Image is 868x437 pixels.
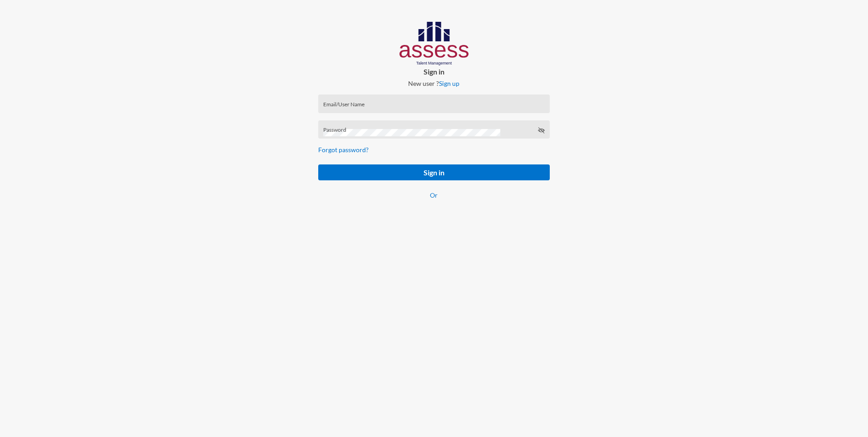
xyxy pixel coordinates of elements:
[318,164,549,180] button: Sign in
[439,79,459,87] a: Sign up
[311,67,557,76] p: Sign in
[318,146,369,154] a: Forgot password?
[311,79,557,87] p: New user ?
[318,191,549,199] p: Or
[399,22,469,65] img: AssessLogoo.svg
